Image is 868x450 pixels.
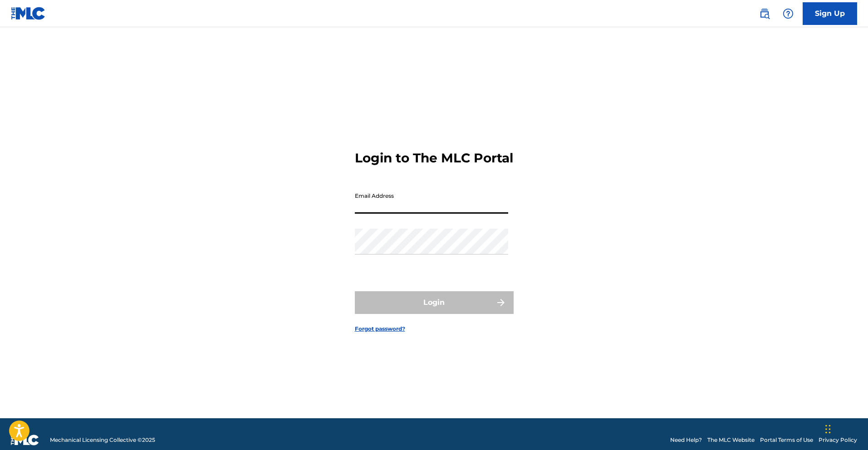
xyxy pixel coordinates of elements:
[819,436,857,444] a: Privacy Policy
[11,435,39,445] img: logo
[803,2,857,25] a: Sign Up
[755,5,774,23] a: Public Search
[825,416,831,443] div: Drag
[759,8,770,19] img: search
[783,8,794,19] img: help
[670,436,702,444] a: Need Help?
[760,436,813,444] a: Portal Terms of Use
[355,150,513,166] h3: Login to The MLC Portal
[707,436,755,444] a: The MLC Website
[355,325,405,333] a: Forgot password?
[779,5,797,23] div: Help
[823,406,868,450] iframe: Chat Widget
[50,436,155,444] span: Mechanical Licensing Collective © 2025
[11,7,46,20] img: MLC Logo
